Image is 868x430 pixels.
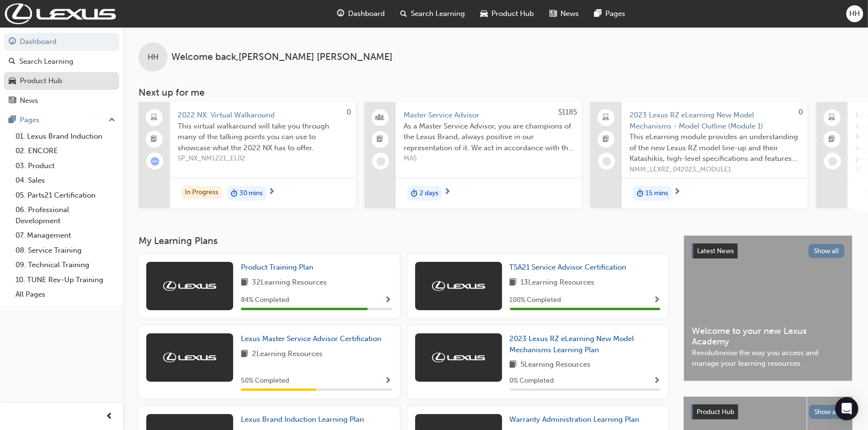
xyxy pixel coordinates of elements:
span: next-icon [444,188,451,197]
button: DashboardSearch LearningProduct HubNews [4,31,119,111]
span: duration-icon [411,187,418,200]
span: Show Progress [385,296,392,305]
a: 2023 Lexus RZ eLearning New Model Mechanisms Learning Plan [510,333,661,355]
a: Lexus Master Service Advisor Certification [241,333,385,344]
span: 15 mins [645,188,668,199]
div: Pages [20,115,40,126]
span: duration-icon [637,187,644,200]
span: prev-icon [106,411,113,423]
span: Pages [605,8,625,19]
img: Trak [5,3,116,24]
a: Product Hub [4,72,119,90]
div: News [20,95,38,106]
a: 05. Parts21 Certification [12,188,119,203]
span: book-icon [510,359,517,371]
span: Show Progress [653,377,660,386]
span: Latest News [697,247,734,255]
span: book-icon [241,348,248,360]
span: learningRecordVerb_NONE-icon [828,157,837,166]
span: learningRecordVerb_ATTEMPT-icon [151,157,159,166]
span: Dashboard [348,8,385,19]
a: pages-iconPages [587,4,633,24]
span: 2023 Lexus RZ eLearning New Model Mechanisms - Model Outline (Module 1) [630,110,800,131]
span: 0 % Completed [510,375,554,387]
span: book-icon [241,277,248,289]
span: booktick-icon [829,133,836,146]
img: Trak [432,353,485,362]
span: News [560,8,579,19]
a: Lexus Brand Induction Learning Plan [241,414,368,425]
a: news-iconNews [542,4,587,24]
span: news-icon [549,8,557,20]
span: 0 [347,108,351,116]
a: 09. Technical Training [12,258,119,272]
span: TSA21 Service Advisor Certification [510,263,627,272]
a: car-iconProduct Hub [473,4,542,24]
span: laptop-icon [603,112,610,124]
span: booktick-icon [377,133,384,146]
span: NMM_LEXRZ_042023_MODULE1 [630,164,800,175]
span: Master Service Advisor [404,110,574,121]
a: News [4,92,119,110]
h3: Next up for me [123,87,868,98]
span: Welcome to your new Lexus Academy [692,326,844,347]
a: TSA21 Service Advisor Certification [510,262,630,273]
div: Search Learning [19,56,73,67]
span: guage-icon [9,38,16,46]
a: 02. ENCORE [12,143,119,158]
span: 84 % Completed [241,295,289,306]
button: HH [846,5,863,22]
span: This eLearning module provides an understanding of the new Lexus RZ model line-up and their Katas... [630,131,800,164]
span: pages-icon [594,8,602,20]
span: 5 Learning Resources [521,359,591,371]
a: search-iconSearch Learning [392,4,473,24]
span: 50 % Completed [241,375,289,387]
span: learningRecordVerb_NONE-icon [602,157,611,166]
span: news-icon [9,97,16,105]
div: Open Intercom Messenger [835,397,858,420]
a: 06. Professional Development [12,202,119,228]
span: Welcome back , [PERSON_NAME] [PERSON_NAME] [171,52,392,63]
a: 02023 Lexus RZ eLearning New Model Mechanisms - Model Outline (Module 1)This eLearning module pro... [590,102,808,208]
button: Show Progress [385,375,392,387]
span: guage-icon [337,8,344,20]
a: guage-iconDashboard [329,4,392,24]
img: Trak [432,281,485,291]
h3: My Learning Plans [139,235,668,246]
a: 01. Lexus Brand Induction [12,129,119,144]
span: 0 [798,108,803,116]
a: Latest NewsShow all [692,244,844,259]
span: 100 % Completed [510,295,561,306]
a: Product Training Plan [241,262,317,273]
span: search-icon [400,8,407,20]
span: people-icon [377,112,384,124]
div: Product Hub [20,75,62,86]
span: laptop-icon [151,112,158,124]
img: Trak [163,281,216,291]
a: Latest NewsShow allWelcome to your new Lexus AcademyRevolutionise the way you access and manage y... [684,235,853,381]
a: 08. Service Training [12,243,119,258]
span: 32 Learning Resources [252,277,327,289]
span: HH [850,8,860,19]
a: 07. Management [12,228,119,243]
span: 2 Learning Resources [252,348,322,360]
span: Product Hub [697,408,734,416]
button: Show Progress [653,375,660,387]
span: Lexus Master Service Advisor Certification [241,334,381,343]
span: Show Progress [385,377,392,386]
span: Search Learning [411,8,465,19]
span: booktick-icon [603,133,610,146]
span: next-icon [268,188,275,197]
a: 04. Sales [12,173,119,188]
button: Show all [809,244,845,258]
span: car-icon [480,8,488,20]
span: Product Hub [491,8,534,19]
span: Product Training Plan [241,263,313,272]
span: MAS [404,153,574,164]
a: 10. TUNE Rev-Up Training [12,272,119,287]
a: All Pages [12,287,119,302]
a: Product HubShow all [691,404,845,420]
button: Show all [809,405,845,419]
span: Warranty Administration Learning Plan [510,415,640,424]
